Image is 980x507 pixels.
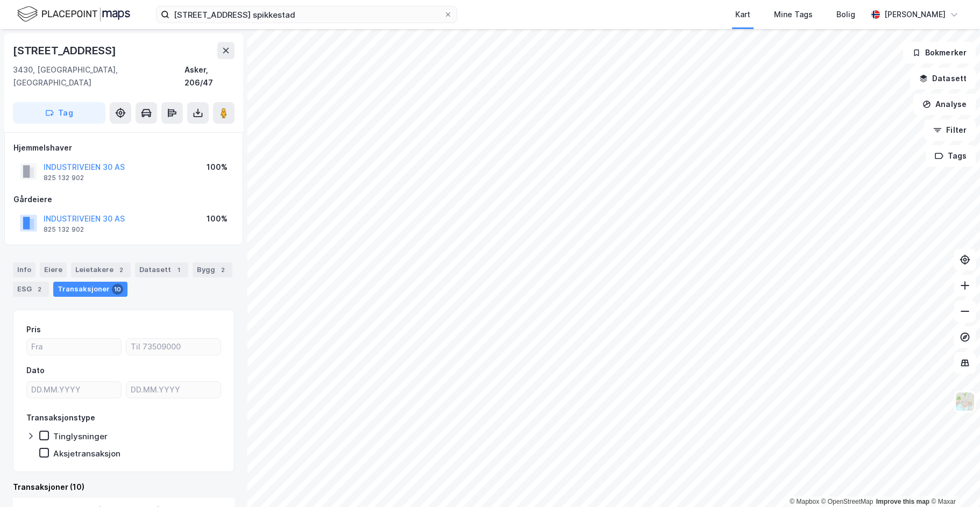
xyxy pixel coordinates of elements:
[44,174,84,182] div: 825 132 902
[13,282,49,297] div: ESG
[774,8,813,21] div: Mine Tags
[913,94,976,115] button: Analyse
[26,411,95,424] div: Transaksjonstype
[27,339,121,355] input: Fra
[926,145,976,167] button: Tags
[910,68,976,89] button: Datasett
[217,265,228,275] div: 2
[126,382,221,398] input: DD.MM.YYYY
[13,481,235,494] div: Transaksjoner (10)
[71,262,131,277] div: Leietakere
[184,63,235,89] div: Asker, 206/47
[135,262,188,277] div: Datasett
[821,498,874,505] a: OpenStreetMap
[169,6,444,23] input: Søk på adresse, matrikkel, gårdeiere, leietakere eller personer
[903,42,976,63] button: Bokmerker
[193,262,232,277] div: Bygg
[926,455,980,507] iframe: Chat Widget
[53,431,108,441] div: Tinglysninger
[926,455,980,507] div: Kontrollprogram for chat
[13,262,35,277] div: Info
[17,5,130,24] img: logo.f888ab2527a4732fd821a326f86c7f29.svg
[13,42,118,59] div: [STREET_ADDRESS]
[735,8,750,21] div: Kart
[207,212,228,225] div: 100%
[26,323,41,336] div: Pris
[116,265,126,275] div: 2
[34,284,45,295] div: 2
[790,498,819,505] a: Mapbox
[13,141,234,154] div: Hjemmelshaver
[876,498,929,505] a: Improve this map
[53,282,127,297] div: Transaksjoner
[27,382,121,398] input: DD.MM.YYYY
[44,225,84,234] div: 825 132 902
[13,63,184,89] div: 3430, [GEOGRAPHIC_DATA], [GEOGRAPHIC_DATA]
[26,364,45,377] div: Dato
[173,265,184,275] div: 1
[13,102,105,124] button: Tag
[53,448,120,459] div: Aksjetransaksjon
[955,391,975,412] img: Z
[836,8,855,21] div: Bolig
[13,193,234,206] div: Gårdeiere
[112,284,123,295] div: 10
[126,339,221,355] input: Til 73509000
[207,161,228,174] div: 100%
[40,262,67,277] div: Eiere
[884,8,946,21] div: [PERSON_NAME]
[924,119,976,141] button: Filter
